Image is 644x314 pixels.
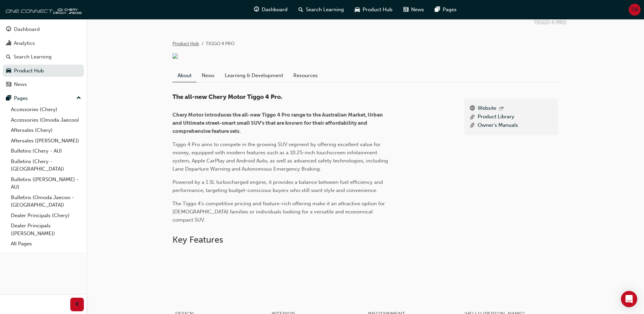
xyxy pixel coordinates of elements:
[298,5,303,14] span: search-icon
[8,239,84,249] a: All Pages
[3,23,84,36] a: Dashboard
[478,104,496,113] a: Website
[6,68,11,74] span: car-icon
[14,39,35,47] div: Analytics
[8,210,84,221] a: Dealer Principals (Chery)
[8,192,84,210] a: Bulletins (Omoda Jaecoo - [GEOGRAPHIC_DATA])
[249,3,293,17] a: guage-iconDashboard
[306,6,344,14] span: Search Learning
[435,5,440,14] span: pages-icon
[478,121,518,130] a: Owner's Manuals
[172,69,197,82] a: About
[470,121,475,130] span: link-icon
[8,136,84,146] a: Aftersales ([PERSON_NAME])
[6,40,11,47] span: chart-icon
[8,174,84,192] a: Bulletins ([PERSON_NAME] - AU)
[403,5,408,14] span: news-icon
[8,115,84,125] a: Accessories (Omoda Jaecoo)
[3,78,84,91] a: News
[6,27,11,33] span: guage-icon
[14,94,28,102] div: Pages
[478,113,514,121] a: Product Library
[3,92,84,105] button: Pages
[349,3,398,17] a: car-iconProduct Hub
[8,156,84,174] a: Bulletins (Chery - [GEOGRAPHIC_DATA])
[172,234,558,245] h2: Key Features
[172,179,384,193] span: Powered by a 1.5L turbocharged engine, it provides a balance between fuel efficiency and performa...
[3,65,84,77] a: Product Hub
[172,93,282,101] span: The all-new Chery Motor Tiggo 4 Pro.
[534,19,566,27] p: TIGGO 4 PRO
[172,141,389,172] span: Tiggo 4 Pro aims to compete in the growing SUV segment by offering excellent value for money, equ...
[363,6,392,14] span: Product Hub
[75,300,80,309] span: prev-icon
[429,3,462,17] a: pages-iconPages
[254,5,259,14] span: guage-icon
[288,69,323,82] a: Resources
[3,22,84,92] button: DashboardAnalyticsSearch LearningProduct HubNews
[621,291,637,307] div: Open Intercom Messenger
[411,6,424,14] span: News
[14,25,40,33] div: Dashboard
[6,95,11,102] span: pages-icon
[629,4,641,16] button: TW
[262,6,288,14] span: Dashboard
[8,104,84,115] a: Accessories (Chery)
[3,3,81,16] img: oneconnect
[293,3,349,17] a: search-iconSearch Learning
[8,221,84,239] a: Dealer Principals ([PERSON_NAME])
[631,6,639,14] span: TW
[206,40,235,48] li: TIGGO 4 PRO
[355,5,360,14] span: car-icon
[8,146,84,156] a: Bulletins (Chery - AU)
[172,112,384,134] span: Chery Motor introduces the all-new Tiggo 4 Pro range to the Australian Market, Urban and Ultimate...
[14,81,27,88] div: News
[398,3,429,17] a: news-iconNews
[470,104,475,113] span: www-icon
[220,69,288,82] a: Learning & Development
[3,37,84,50] a: Analytics
[172,41,199,47] a: Product Hub
[470,113,475,121] span: link-icon
[443,6,457,14] span: Pages
[6,54,11,60] span: search-icon
[6,82,11,88] span: news-icon
[172,53,178,59] img: 0ac8fa1c-0539-4e9f-9637-5034b95faadc.png
[14,53,52,61] div: Search Learning
[499,106,504,112] span: outbound-icon
[172,200,386,223] span: The Tiggo 4’s competitive pricing and feature-rich offering make it an attractive option for [DEM...
[8,125,84,136] a: Aftersales (Chery)
[197,69,220,82] a: News
[3,51,84,63] a: Search Learning
[76,94,81,103] span: up-icon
